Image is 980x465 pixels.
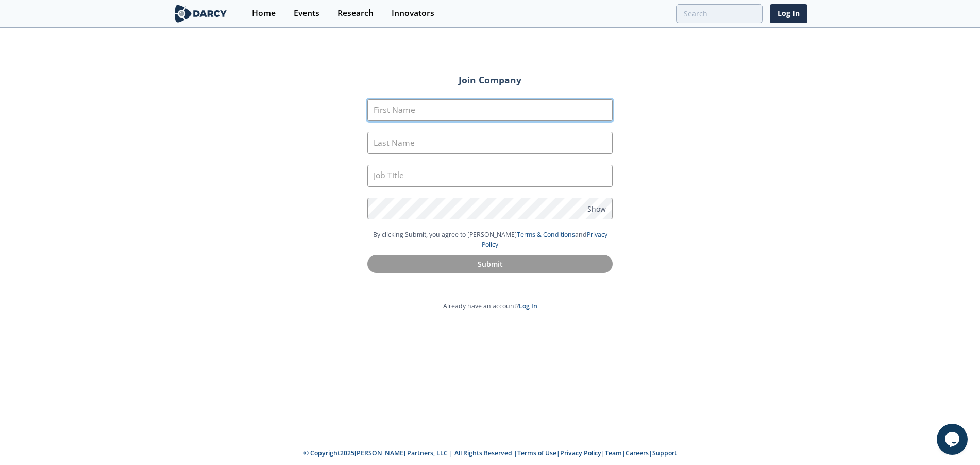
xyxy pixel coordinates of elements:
[560,449,601,457] a: Privacy Policy
[339,302,641,311] p: Already have an account?
[109,449,871,458] p: © Copyright 2025 [PERSON_NAME] Partners, LLC | All Rights Reserved | | | | |
[517,449,556,457] a: Terms of Use
[605,449,622,457] a: Team
[482,230,607,248] a: Privacy Policy
[587,203,606,214] span: Show
[252,9,276,18] div: Home
[353,76,627,85] h2: Join Company
[367,255,613,273] button: Submit
[770,4,807,23] a: Log In
[294,9,319,18] div: Events
[626,449,649,457] a: Careers
[519,302,537,311] a: Log In
[367,230,613,249] p: By clicking Submit, you agree to [PERSON_NAME] and
[173,5,229,23] img: logo-wide.svg
[367,165,613,187] input: Job Title
[367,99,613,122] input: First Name
[337,9,374,18] div: Research
[652,449,677,457] a: Support
[517,230,575,239] a: Terms & Conditions
[367,132,613,154] input: Last Name
[676,4,763,23] input: Advanced Search
[392,9,434,18] div: Innovators
[937,424,970,455] iframe: chat widget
